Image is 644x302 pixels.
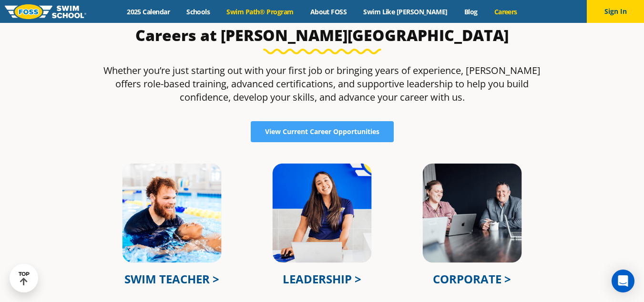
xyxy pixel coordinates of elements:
p: Whether you’re just starting out with your first job or bringing years of experience, [PERSON_NAM... [97,64,547,104]
h3: Careers at [PERSON_NAME][GEOGRAPHIC_DATA] [97,26,547,45]
div: Open Intercom Messenger [612,270,634,292]
a: Blog [456,7,486,16]
a: Careers [486,7,525,16]
a: LEADERSHIP > [283,271,361,287]
a: Schools [178,7,218,16]
a: Swim Like [PERSON_NAME] [355,7,456,16]
span: View Current Career Opportunities [265,128,379,135]
a: Swim Path® Program [218,7,302,16]
a: 2025 Calendar [119,7,178,16]
a: CORPORATE > [433,271,511,287]
a: SWIM TEACHER > [124,271,219,287]
img: FOSS Swim School Logo [5,4,86,19]
a: About FOSS [302,7,355,16]
div: TOP [19,271,30,286]
a: View Current Career Opportunities [251,121,394,142]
